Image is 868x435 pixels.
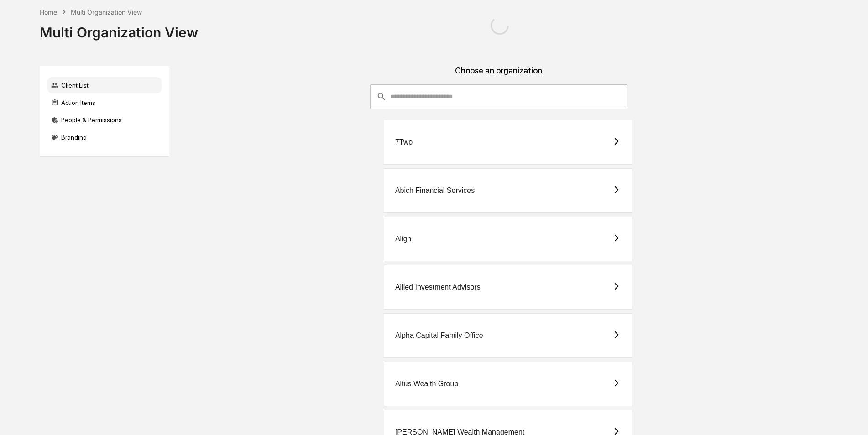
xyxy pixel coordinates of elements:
[395,331,483,340] div: Alpha Capital Family Office
[177,66,821,84] div: Choose an organization
[395,283,481,291] div: Allied Investment Advisors
[395,235,412,243] div: Align
[395,138,413,146] div: 7Two
[47,94,162,111] div: Action Items
[40,8,57,16] div: Home
[47,77,162,93] div: Client List
[40,17,198,41] div: Multi Organization View
[47,129,162,145] div: Branding
[395,186,475,195] div: Abich Financial Services
[395,380,458,388] div: Altus Wealth Group
[370,84,628,109] div: consultant-dashboard__filter-organizations-search-bar
[47,112,162,128] div: People & Permissions
[71,8,142,16] div: Multi Organization View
